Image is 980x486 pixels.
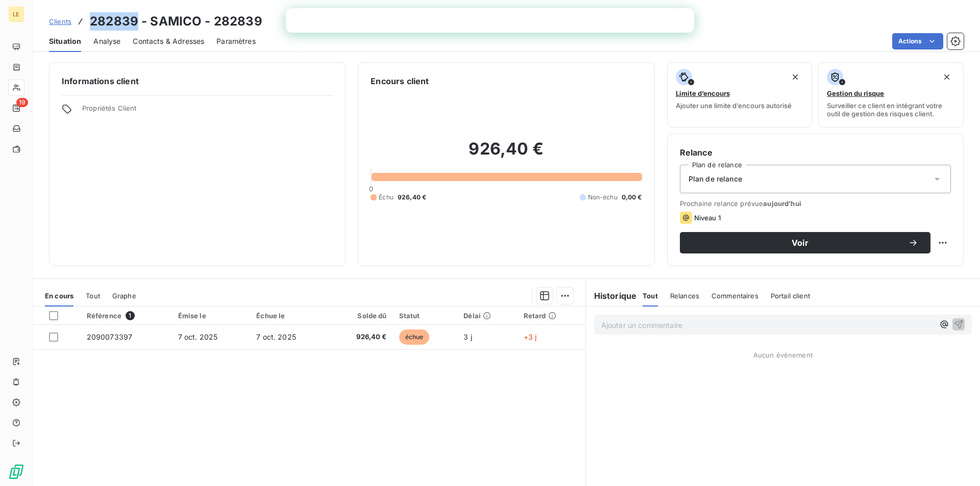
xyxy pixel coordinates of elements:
[463,332,472,341] span: 3 j
[49,36,81,46] span: Situation
[133,36,204,46] span: Contacts & Adresses
[49,16,71,27] a: Clients
[753,351,813,359] span: Aucun évènement
[945,451,970,476] iframe: Intercom live chat
[771,292,810,300] span: Portail client
[371,75,429,87] h6: Encours client
[335,312,387,320] div: Solde dû
[369,185,373,193] span: 0
[892,33,943,49] button: Actions
[463,312,511,320] div: Délai
[371,139,642,169] h2: 926,40 €
[93,36,120,46] span: Analyse
[335,332,387,342] span: 926,40 €
[827,101,955,118] span: Surveiller ce client en intégrant votre outil de gestion des risques client.
[667,62,813,127] button: Limite d’encoursAjouter une limite d’encours autorisé
[694,214,721,222] span: Niveau 1
[399,312,452,320] div: Statut
[8,6,24,22] div: LE
[82,104,333,118] span: Propriétés Client
[670,292,699,300] span: Relances
[8,464,24,480] img: Logo LeanPay
[680,146,951,159] h6: Relance
[827,89,884,97] span: Gestion du risque
[398,193,426,202] span: 926,40 €
[256,332,296,341] span: 7 oct. 2025
[178,332,218,341] span: 7 oct. 2025
[45,292,73,300] span: En cours
[379,193,394,202] span: Échu
[112,292,136,300] span: Graphe
[256,312,323,320] div: Échue le
[87,311,166,320] div: Référence
[586,290,637,302] h6: Historique
[680,199,951,208] span: Prochaine relance prévue
[689,174,742,184] span: Plan de relance
[818,62,964,127] button: Gestion du risqueSurveiller ce client en intégrant votre outil de gestion des risques client.
[90,12,262,31] h3: 282839 - SAMICO - 282839
[676,101,792,110] span: Ajouter une limite d’encours autorisé
[62,75,333,87] h6: Informations client
[87,332,133,341] span: 2090073397
[680,232,930,253] button: Voir
[524,332,537,341] span: +3 j
[399,329,430,345] span: échue
[588,193,618,202] span: Non-échu
[712,292,758,300] span: Commentaires
[16,98,28,107] span: 19
[692,239,908,247] span: Voir
[676,89,730,97] span: Limite d’encours
[178,312,244,320] div: Émise le
[622,193,642,202] span: 0,00 €
[286,8,694,33] iframe: Intercom live chat bannière
[86,292,100,300] span: Tout
[126,311,135,320] span: 1
[216,36,256,46] span: Paramètres
[643,292,658,300] span: Tout
[524,312,579,320] div: Retard
[763,199,801,208] span: aujourd’hui
[49,17,71,25] span: Clients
